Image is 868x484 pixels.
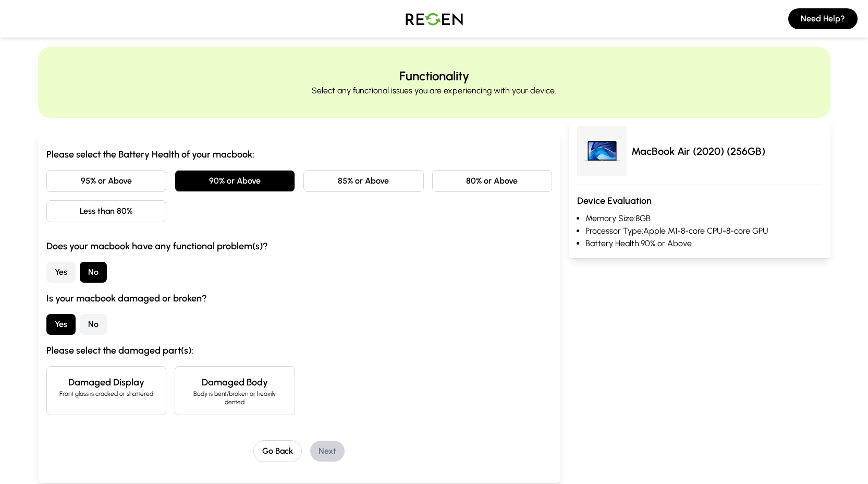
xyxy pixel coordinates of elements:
[577,193,822,208] h3: Device Evaluation
[577,126,627,176] img: MacBook Air (2020)
[585,225,822,237] li: Processor Type: Apple M1
[175,170,295,192] button: 90% or Above
[398,4,471,33] img: Logo
[80,314,107,335] button: No
[310,441,345,462] button: Next
[55,390,158,398] p: Front glass is cracked or shattered
[46,291,553,306] h3: Is your macbook damaged or broken?
[46,200,167,222] button: Less than 80%
[46,170,167,192] button: 95% or Above
[585,237,822,250] li: Battery Health: 90% or Above
[303,170,424,192] button: 85% or Above
[46,343,553,358] h3: Please select the damaged part(s):
[80,262,107,283] button: No
[46,314,76,335] button: Yes
[184,390,286,406] p: Body is bent/broken or heavily dented
[46,262,76,283] button: Yes
[253,440,302,462] button: Go Back
[312,84,556,97] p: Select any functional issues you are experiencing with your device.
[184,375,286,390] h4: Damaged Body
[432,170,553,192] button: 80% or Above
[631,144,765,159] p: MacBook Air (2020) (256GB)
[788,8,858,29] button: Need Help?
[677,226,723,236] span: - 8-core CPU
[55,375,158,390] h4: Damaged Display
[585,212,822,225] li: Memory Size: 8GB
[46,147,553,162] h3: Please select the Battery Health of your macbook:
[399,68,469,84] h2: Functionality
[723,226,768,236] span: - 8-core GPU
[46,239,553,253] h3: Does your macbook have any functional problem(s)?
